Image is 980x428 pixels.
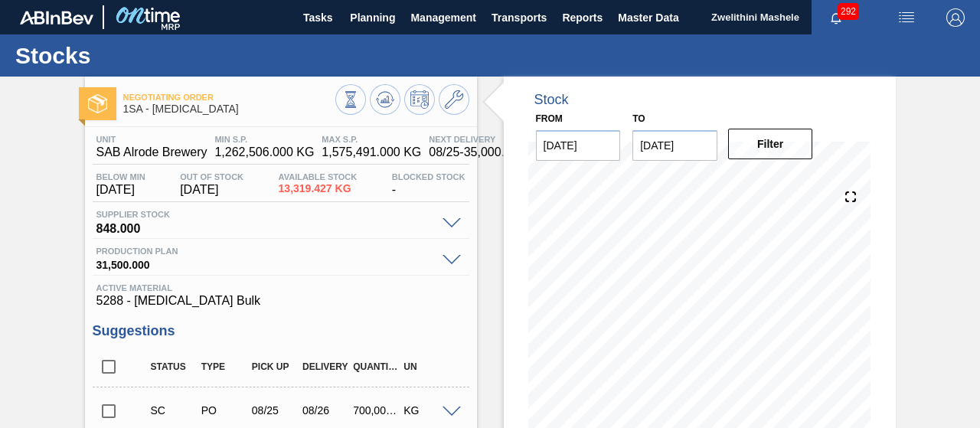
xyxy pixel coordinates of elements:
button: Go to Master Data / General [439,84,469,115]
span: MAX S.P. [322,135,421,144]
span: [DATE] [96,183,145,197]
span: Negotiating Order [123,93,335,102]
label: to [632,113,645,124]
button: Update Chart [370,84,400,115]
span: 13,319.427 KG [279,183,358,194]
span: 1,262,506.000 KG [214,145,314,159]
input: mm/dd/yyyy [536,130,621,161]
div: 08/26/2025 [299,404,352,417]
div: 08/25/2025 [248,404,302,417]
div: Delivery [299,361,352,372]
span: MIN S.P. [214,135,314,144]
span: Unit [96,135,207,144]
h3: Suggestions [93,323,469,339]
button: Schedule Inventory [404,84,435,115]
span: Planning [350,8,395,27]
div: Purchase order [198,404,251,417]
span: [DATE] [180,183,243,197]
h1: Stocks [15,47,287,64]
div: Pick up [248,361,302,372]
span: 08/25 - 35,000.000 KG [429,145,543,159]
span: Out Of Stock [180,172,243,181]
span: Blocked Stock [392,172,465,181]
img: userActions [897,8,916,27]
span: Next Delivery [429,135,543,144]
div: UN [400,361,453,372]
span: Production plan [96,247,435,256]
span: Supplier Stock [96,210,435,219]
span: 5288 - [MEDICAL_DATA] Bulk [96,294,465,308]
div: - [388,172,469,197]
span: Reports [562,8,603,27]
div: Type [198,361,251,372]
span: Active Material [96,283,465,292]
span: Transports [492,8,547,27]
div: KG [400,404,453,417]
span: 292 [838,3,859,20]
div: Suggestion Created [147,404,201,417]
span: SAB Alrode Brewery [96,145,207,159]
div: 700,000.000 [349,404,403,417]
span: 31,500.000 [96,256,435,271]
div: Stock [534,92,569,108]
button: Stocks Overview [335,84,366,115]
span: 848.000 [96,219,435,234]
span: Management [410,8,476,27]
span: Available Stock [279,172,358,181]
img: Ícone [88,94,107,113]
span: 1,575,491.000 KG [322,145,421,159]
span: Master Data [618,8,678,27]
div: Status [147,361,201,372]
img: Logout [946,8,965,27]
label: From [536,113,563,124]
span: Below Min [96,172,145,181]
img: TNhmsLtSVTkK8tSr43FrP2fwEKptu5GPRR3wAAAABJRU5ErkJggg== [20,11,93,25]
input: mm/dd/yyyy [632,130,717,161]
button: Filter [728,129,813,159]
span: Tasks [301,8,335,27]
span: 1SA - Dextrose [123,103,335,115]
div: Quantity [349,361,403,372]
button: Notifications [812,7,861,28]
